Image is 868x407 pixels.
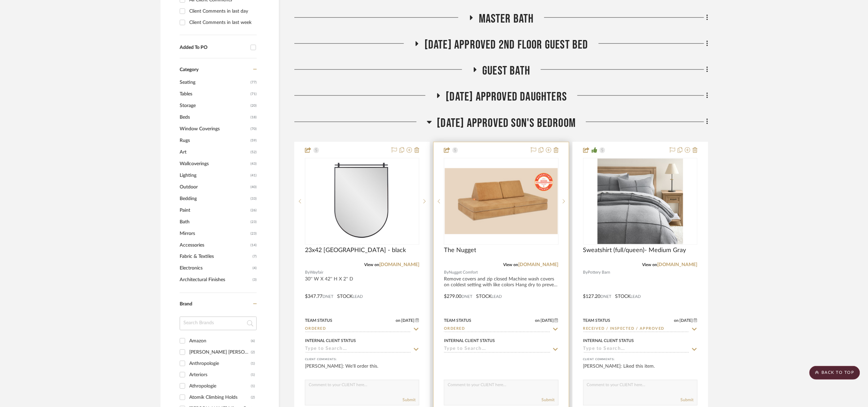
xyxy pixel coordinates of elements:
span: View on [642,263,658,267]
span: [DATE] Approved Son's Bedroom [437,116,576,131]
div: (1) [251,370,255,381]
span: (52) [251,147,257,158]
div: [PERSON_NAME]: We'll order this. [305,363,419,377]
div: Atomik Climbing Holds [189,392,251,403]
div: Anthropologie [189,358,251,369]
span: Nugget Comfort [449,270,478,276]
span: (23) [251,228,257,239]
span: Wallcoverings [180,158,249,170]
span: Rugs [180,135,249,146]
img: Sweatshirt (full/queen)- Medium Gray [598,159,683,244]
span: Brand [180,302,192,307]
div: Added To PO [180,45,247,51]
span: Tables [180,88,249,100]
div: Client Comments in last week [189,17,255,28]
span: (23) [251,216,257,227]
span: Beds [180,111,249,123]
a: [DOMAIN_NAME] [658,263,698,267]
span: (71) [251,89,257,100]
span: (3) [253,275,257,286]
span: (77) [251,77,257,88]
div: Team Status [305,318,332,324]
input: Type to Search… [305,326,411,333]
div: Internal Client Status [444,338,495,344]
div: Client Comments in last day [189,6,255,17]
span: 23x42 [GEOGRAPHIC_DATA] - black [305,247,406,254]
img: 23x42 Veneto - black [319,159,405,244]
span: (59) [251,135,257,146]
span: Art [180,146,249,158]
div: Amazon [189,336,251,347]
div: Athropologie [189,381,251,392]
input: Search Brands [180,317,257,330]
span: Outdoor [180,181,249,193]
img: The Nugget [445,168,558,234]
div: [PERSON_NAME] [PERSON_NAME] [189,347,251,358]
div: (2) [251,347,255,358]
div: 0 [444,158,558,245]
span: (41) [251,170,257,181]
span: on [396,319,401,323]
span: (18) [251,112,257,123]
span: Accessories [180,239,249,251]
span: Window Coverings [180,123,249,135]
span: on [674,319,679,323]
div: (1) [251,358,255,369]
div: Internal Client Status [583,338,634,344]
span: Storage [180,100,249,111]
span: [DATE] Approved 2nd floor Guest Bed [424,38,588,52]
span: View on [364,263,379,267]
span: (70) [251,123,257,134]
div: (1) [251,381,255,392]
span: Category [180,67,199,73]
span: on [535,319,540,323]
span: (43) [251,158,257,169]
span: Bedding [180,193,249,205]
span: (33) [251,193,257,204]
div: Team Status [444,318,471,324]
div: Team Status [583,318,611,324]
input: Type to Search… [444,326,550,333]
div: Arteriors [189,370,251,381]
span: [DATE] [540,318,554,323]
a: [DOMAIN_NAME] [519,263,559,267]
div: (6) [251,336,255,347]
span: Lighting [180,170,249,181]
span: Mirrors [180,228,249,239]
input: Type to Search… [305,346,411,353]
input: Type to Search… [583,346,689,353]
div: Internal Client Status [305,338,356,344]
span: (4) [253,263,257,274]
span: Bath [180,216,249,228]
span: (14) [251,240,257,251]
span: Master bath [479,12,534,26]
input: Type to Search… [583,326,689,333]
span: (20) [251,100,257,111]
span: Architectural Finishes [180,274,251,286]
span: Seating [180,77,249,88]
span: By [305,270,310,276]
span: Fabric & Textiles [180,251,251,263]
span: [DATE] Approved Daughters [446,90,567,104]
a: [DOMAIN_NAME] [379,263,419,267]
span: (40) [251,182,257,193]
span: By [583,270,588,276]
scroll-to-top-button: BACK TO TOP [809,366,860,380]
div: (2) [251,392,255,403]
span: Paint [180,205,249,216]
span: View on [503,263,519,267]
button: Submit [542,397,555,403]
div: [PERSON_NAME]: Liked this item. [583,363,698,377]
button: Submit [403,397,416,403]
span: (7) [253,251,257,262]
span: Electronics [180,263,251,274]
span: [DATE] [401,318,416,323]
span: By [444,270,449,276]
span: The Nugget [444,247,476,254]
span: [DATE] [679,318,694,323]
input: Type to Search… [444,346,550,353]
button: Submit [681,397,694,403]
span: Pottery Barn [588,270,611,276]
span: Guest Bath [483,64,531,78]
span: Sweatshirt (full/queen)- Medium Gray [583,247,686,254]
